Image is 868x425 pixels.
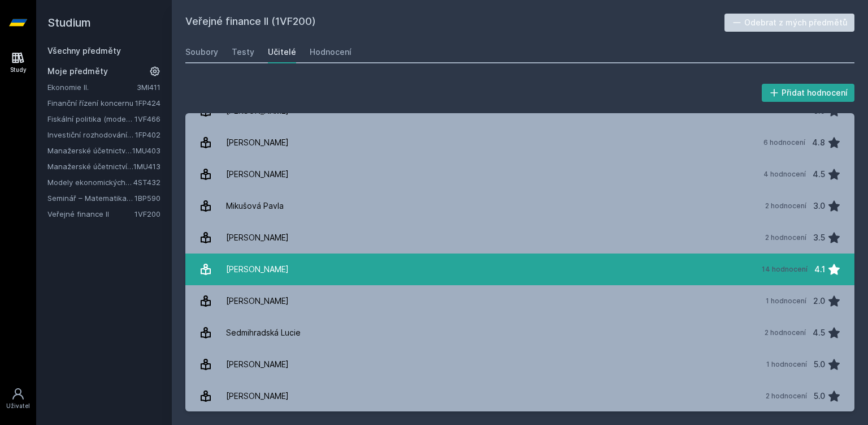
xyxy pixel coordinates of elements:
[134,209,160,218] a: 1VF200
[268,41,296,63] a: Učitelé
[226,226,289,249] div: [PERSON_NAME]
[814,258,825,281] div: 4.1
[814,353,825,376] div: 5.0
[268,46,296,58] div: Učitelé
[813,226,825,249] div: 3.5
[47,192,134,204] a: Seminář – Matematika pro finance
[763,170,806,179] div: 4 hodnocení
[226,290,289,312] div: [PERSON_NAME]
[185,158,854,190] a: [PERSON_NAME] 4 hodnocení 4.5
[813,290,825,312] div: 2.0
[134,114,160,123] a: 1VF466
[724,14,855,32] button: Odebrat z mých předmětů
[766,297,806,306] div: 1 hodnocení
[226,258,289,281] div: [PERSON_NAME]
[47,177,133,188] a: Modely ekonomických a finančních časových řad
[133,162,160,171] a: 1MU413
[310,46,351,58] div: Hodnocení
[232,41,254,63] a: Testy
[766,360,807,369] div: 1 hodnocení
[226,195,284,217] div: Mikušová Pavla
[137,83,160,92] a: 3MI411
[813,321,825,344] div: 4.5
[185,254,854,285] a: [PERSON_NAME] 14 hodnocení 4.1
[226,385,289,407] div: [PERSON_NAME]
[47,161,133,172] a: Manažerské účetnictví pro vedlejší specializaci
[226,353,289,376] div: [PERSON_NAME]
[762,265,808,274] div: 14 hodnocení
[763,138,805,147] div: 6 hodnocení
[310,41,351,63] a: Hodnocení
[47,208,134,220] a: Veřejné finance II
[47,113,134,125] a: Fiskální politika (moderní trendy a případové studie) (anglicky)
[133,178,160,187] a: 4ST432
[765,328,806,337] div: 2 hodnocení
[226,131,289,154] div: [PERSON_NAME]
[814,385,825,407] div: 5.0
[185,127,854,158] a: [PERSON_NAME] 6 hodnocení 4.8
[6,402,30,410] div: Uživatel
[185,222,854,254] a: [PERSON_NAME] 2 hodnocení 3.5
[47,66,108,77] span: Moje předměty
[765,233,806,242] div: 2 hodnocení
[226,321,301,344] div: Sedmihradská Lucie
[812,131,825,154] div: 4.8
[232,46,254,58] div: Testy
[813,163,825,186] div: 4.5
[2,381,34,416] a: Uživatel
[47,129,135,140] a: Investiční rozhodování a dlouhodobé financování
[765,201,806,211] div: 2 hodnocení
[10,66,27,74] div: Study
[185,190,854,222] a: Mikušová Pavla 2 hodnocení 3.0
[47,81,137,93] a: Ekonomie II.
[47,97,135,109] a: Finanční řízení koncernu
[47,145,132,156] a: Manažerské účetnictví II.
[132,146,160,155] a: 1MU403
[135,130,160,139] a: 1FP402
[185,46,218,58] div: Soubory
[766,392,807,401] div: 2 hodnocení
[47,46,121,55] a: Všechny předměty
[185,349,854,380] a: [PERSON_NAME] 1 hodnocení 5.0
[762,84,855,102] button: Přidat hodnocení
[813,195,825,217] div: 3.0
[226,163,289,186] div: [PERSON_NAME]
[185,317,854,349] a: Sedmihradská Lucie 2 hodnocení 4.5
[185,285,854,317] a: [PERSON_NAME] 1 hodnocení 2.0
[185,14,724,32] h2: Veřejné finance II (1VF200)
[134,194,160,203] a: 1BP590
[135,98,160,108] a: 1FP424
[185,380,854,412] a: [PERSON_NAME] 2 hodnocení 5.0
[185,41,218,63] a: Soubory
[2,45,34,80] a: Study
